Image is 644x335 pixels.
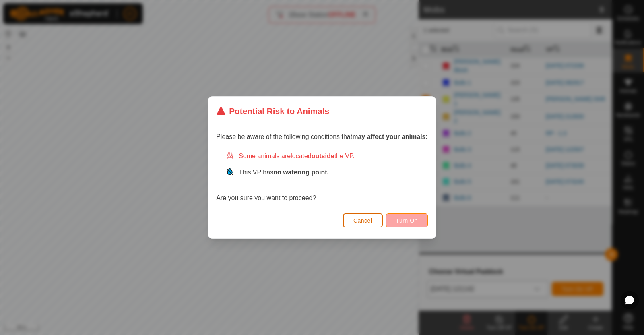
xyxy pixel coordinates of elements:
strong: outside [312,153,334,159]
span: Turn On [396,217,418,224]
span: Please be aware of the following conditions that [216,133,428,140]
div: Are you sure you want to proceed? [216,151,428,203]
strong: no watering point. [273,169,329,176]
div: Some animals are [226,151,428,161]
strong: may affect your animals: [352,133,428,140]
div: Potential Risk to Animals [216,105,329,117]
span: This VP has [239,169,329,176]
button: Turn On [386,213,428,227]
span: located the VP. [291,153,355,159]
button: Cancel [343,213,383,227]
span: Cancel [353,217,372,224]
